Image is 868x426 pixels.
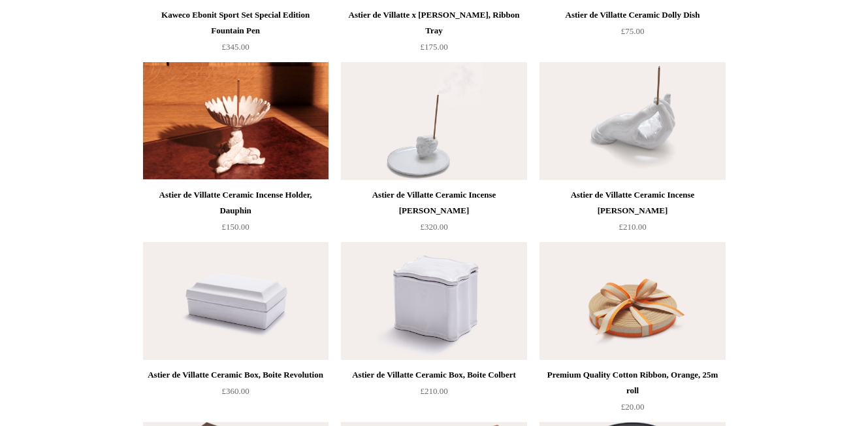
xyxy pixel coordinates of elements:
[621,26,645,36] span: £75.00
[341,62,526,180] img: Astier de Villatte Ceramic Incense Holder, Antoinette
[221,222,249,232] span: £150.00
[221,386,249,396] span: £360.00
[619,222,646,232] span: £210.00
[143,62,329,180] img: Astier de Villatte Ceramic Incense Holder, Dauphin
[341,187,526,241] a: Astier de Villatte Ceramic Incense [PERSON_NAME] £320.00
[539,242,725,360] a: Premium Quality Cotton Ribbon, Orange, 25m roll Premium Quality Cotton Ribbon, Orange, 25m roll
[341,7,526,61] a: Astier de Villatte x [PERSON_NAME], Ribbon Tray £175.00
[539,62,725,180] a: Astier de Villatte Ceramic Incense Holder, Serena Astier de Villatte Ceramic Incense Holder, Serena
[143,7,329,61] a: Kaweco Ebonit Sport Set Special Edition Fountain Pen £345.00
[621,402,645,412] span: £20.00
[146,7,325,39] div: Kaweco Ebonit Sport Set Special Edition Fountain Pen
[539,187,725,241] a: Astier de Villatte Ceramic Incense [PERSON_NAME] £210.00
[344,367,523,383] div: Astier de Villatte Ceramic Box, Boite Colbert
[143,187,329,241] a: Astier de Villatte Ceramic Incense Holder, Dauphin £150.00
[539,367,725,421] a: Premium Quality Cotton Ribbon, Orange, 25m roll £20.00
[341,367,526,421] a: Astier de Villatte Ceramic Box, Boite Colbert £210.00
[143,62,329,180] a: Astier de Villatte Ceramic Incense Holder, Dauphin Astier de Villatte Ceramic Incense Holder, Dau...
[221,42,249,52] span: £345.00
[344,187,523,219] div: Astier de Villatte Ceramic Incense [PERSON_NAME]
[420,386,447,396] span: £210.00
[420,42,447,52] span: £175.00
[143,242,329,360] img: Astier de Villatte Ceramic Box, Boite Revolution
[143,367,329,421] a: Astier de Villatte Ceramic Box, Boite Revolution £360.00
[344,7,523,39] div: Astier de Villatte x [PERSON_NAME], Ribbon Tray
[146,367,325,383] div: Astier de Villatte Ceramic Box, Boite Revolution
[543,7,722,23] div: Astier de Villatte Ceramic Dolly Dish
[341,242,526,360] a: Astier de Villatte Ceramic Box, Boite Colbert Astier de Villatte Ceramic Box, Boite Colbert
[341,242,526,360] img: Astier de Villatte Ceramic Box, Boite Colbert
[341,62,526,180] a: Astier de Villatte Ceramic Incense Holder, Antoinette Astier de Villatte Ceramic Incense Holder, ...
[543,187,722,219] div: Astier de Villatte Ceramic Incense [PERSON_NAME]
[539,62,725,180] img: Astier de Villatte Ceramic Incense Holder, Serena
[420,222,447,232] span: £320.00
[539,242,725,360] img: Premium Quality Cotton Ribbon, Orange, 25m roll
[543,367,722,399] div: Premium Quality Cotton Ribbon, Orange, 25m roll
[146,187,325,219] div: Astier de Villatte Ceramic Incense Holder, Dauphin
[143,242,329,360] a: Astier de Villatte Ceramic Box, Boite Revolution Astier de Villatte Ceramic Box, Boite Revolution
[539,7,725,61] a: Astier de Villatte Ceramic Dolly Dish £75.00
